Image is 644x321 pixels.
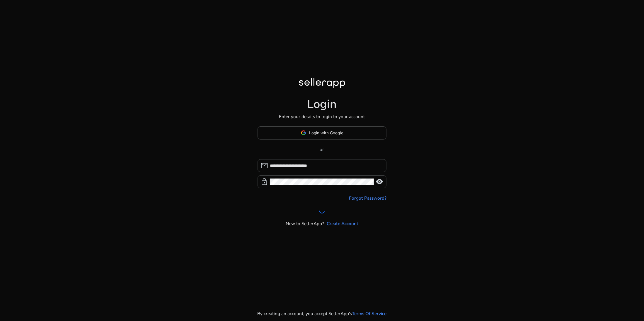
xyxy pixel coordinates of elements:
span: visibility [376,178,384,186]
p: or [258,146,386,153]
a: Create Account [327,220,358,227]
span: lock [260,178,268,186]
p: Enter your details to login to your account [279,113,365,120]
span: Login with Google [309,130,343,136]
button: Login with Google [258,126,386,140]
h1: Login [307,97,337,111]
p: New to SellerApp? [286,220,324,227]
img: google-logo.svg [301,130,306,135]
span: mail [260,162,268,169]
a: Terms Of Service [352,310,387,317]
a: Forgot Password? [349,195,386,201]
